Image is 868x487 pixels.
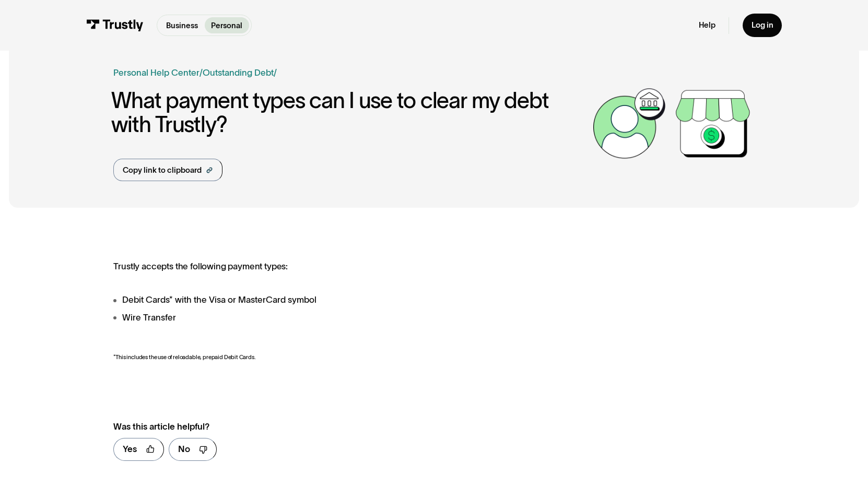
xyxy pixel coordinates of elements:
div: / [274,66,277,79]
a: Business [159,17,204,33]
a: No [169,438,217,461]
a: Personal [205,17,249,33]
p: Trustly accepts the following payment types: [113,261,526,271]
li: Wire Transfer [113,311,526,324]
a: Personal Help Center [113,66,200,79]
span: *This includes the use of reloadable, prepaid Debit Cards. [113,354,255,360]
div: / [200,66,203,79]
li: Debit Cards* with the Visa or MasterCard symbol [113,293,526,306]
p: Personal [211,20,242,31]
a: Copy link to clipboard [113,159,222,181]
div: No [178,443,190,456]
div: Log in [752,20,773,30]
h1: What payment types can I use to clear my debt with Trustly? [111,88,587,137]
div: Was this article helpful? [113,420,502,433]
div: Yes [123,443,137,456]
a: Yes [113,438,164,461]
p: Business [166,20,198,31]
a: Help [699,20,715,30]
div: Copy link to clipboard [123,164,202,176]
img: Trustly Logo [86,19,144,31]
a: Outstanding Debt [203,68,274,77]
a: Log in [743,14,782,37]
